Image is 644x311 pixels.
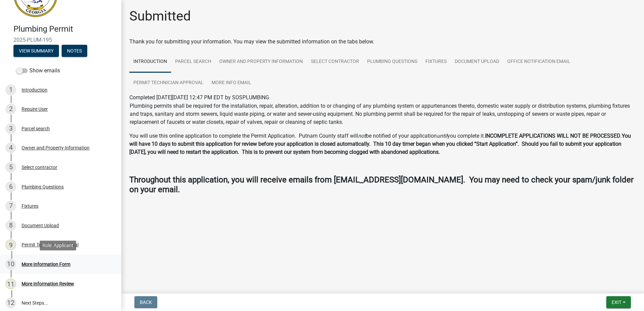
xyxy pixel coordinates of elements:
[307,51,363,73] a: Select contractor
[5,181,16,192] div: 6
[129,132,636,156] p: You will use this online application to complete the Permit Application. Putnam County staff will...
[129,38,636,46] div: Thank you for submitting your information. You may view the submitted information on the tabs below.
[129,51,171,73] a: Introduction
[22,88,47,92] div: Introduction
[5,298,16,308] div: 12
[22,223,59,228] div: Document Upload
[5,278,16,289] div: 11
[16,67,60,75] label: Show emails
[62,48,87,54] wm-modal-confirm: Notes
[22,165,57,170] div: Select contractor
[62,45,87,57] button: Notes
[129,175,634,194] strong: Throughout this application, you will receive emails from [EMAIL_ADDRESS][DOMAIN_NAME]. You may n...
[5,123,16,134] div: 3
[5,220,16,231] div: 8
[485,133,620,139] strong: INCOMPLETE APPLICATIONS WILL NOT BE PROCESSED
[215,51,307,73] a: Owner and Property Information
[5,259,16,270] div: 10
[22,242,78,247] div: Permit Technician Approval
[13,48,59,54] wm-modal-confirm: Summary
[5,84,16,95] div: 1
[134,296,157,308] button: Back
[451,51,503,73] a: Document Upload
[503,51,574,73] a: Office Notification Email
[129,8,191,24] h1: Submitted
[13,24,116,34] h4: Plumbing Permit
[437,133,447,139] i: until
[129,94,269,101] span: Completed [DATE][DATE] 12:47 PM EDT by SOSPLUMBING
[22,184,64,189] div: Plumbing Questions
[363,51,421,73] a: Plumbing Questions
[22,204,38,208] div: Fixtures
[129,133,631,155] strong: You will have 10 days to submit this application for review before your application is closed aut...
[5,239,16,250] div: 9
[129,72,207,94] a: Permit Technician Approval
[5,104,16,114] div: 2
[5,142,16,153] div: 4
[22,107,48,111] div: Require User
[22,281,74,286] div: More Information Review
[22,262,70,267] div: More Information Form
[22,145,90,150] div: Owner and Property Information
[140,300,152,305] span: Back
[13,37,108,43] span: 2025-PLUM-195
[13,45,59,57] button: View Summary
[5,201,16,211] div: 7
[606,296,631,308] button: Exit
[40,241,76,250] div: Role: Applicant
[22,126,50,131] div: Parcel search
[358,133,366,139] i: not
[421,51,451,73] a: Fixtures
[612,300,621,305] span: Exit
[129,102,636,127] td: Plumbing permits shall be required for the installation, repair, alteration, addition to or chang...
[171,51,215,73] a: Parcel search
[5,162,16,173] div: 5
[207,72,255,94] a: More Info Email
